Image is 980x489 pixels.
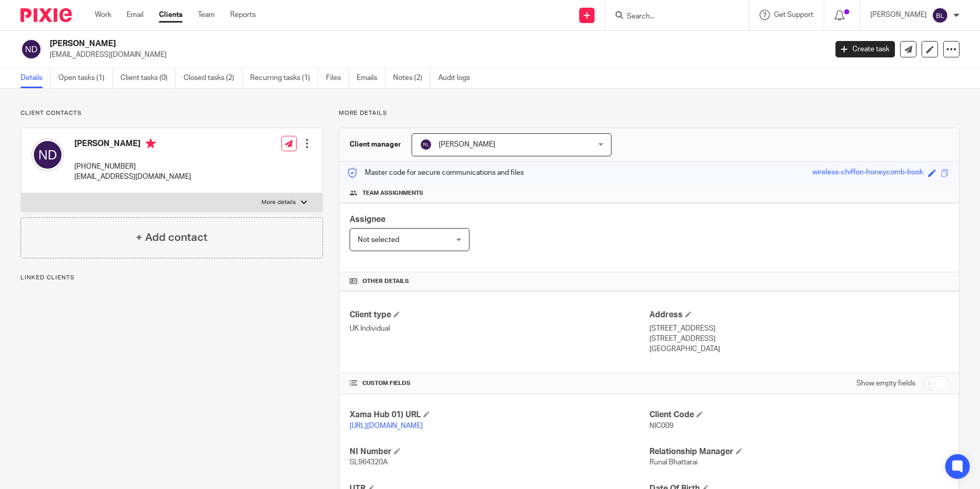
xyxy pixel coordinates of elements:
h4: Client Code [649,410,949,420]
a: [URL][DOMAIN_NAME] [350,422,423,430]
a: Audit logs [438,68,478,88]
span: Assignee [350,215,385,223]
a: Closed tasks (2) [183,68,242,88]
h4: [PERSON_NAME] [74,138,191,151]
a: Client tasks (0) [120,68,176,88]
h4: Address [649,310,949,320]
div: wireless-chiffon-honeycomb-book [812,167,923,179]
a: Open tasks (1) [58,68,113,88]
p: [EMAIL_ADDRESS][DOMAIN_NAME] [74,172,191,182]
a: Create task [835,41,895,57]
p: Client contacts [21,109,323,117]
p: [EMAIL_ADDRESS][DOMAIN_NAME] [50,50,820,60]
p: More details [339,109,959,117]
p: More details [261,198,296,207]
img: svg%3E [932,7,948,24]
a: Files [326,68,349,88]
img: Pixie [21,8,72,22]
h2: [PERSON_NAME] [50,38,666,49]
a: Details [21,68,51,88]
i: Primary [146,138,156,149]
p: Linked clients [21,274,323,282]
a: Work [95,10,111,20]
h4: Relationship Manager [649,446,949,457]
span: Not selected [358,236,399,243]
h4: NI Number [350,446,649,457]
a: Notes (2) [393,68,431,88]
img: svg%3E [21,38,42,60]
p: [PERSON_NAME] [870,10,927,20]
img: svg%3E [420,138,432,151]
h4: Client type [350,310,649,320]
a: Emails [357,68,385,88]
span: [PERSON_NAME] [439,141,495,148]
label: Show empty fields [856,378,915,389]
a: Reports [230,10,256,20]
span: Runal Bhattarai [649,459,698,466]
input: Search [626,12,718,22]
img: svg%3E [31,138,64,171]
h4: Xama Hub 01) URL [350,410,649,420]
p: [GEOGRAPHIC_DATA] [649,344,949,354]
h4: CUSTOM FIELDS [350,379,649,388]
a: Recurring tasks (1) [250,68,318,88]
p: Master code for secure communications and files [347,168,524,178]
p: [STREET_ADDRESS] [649,334,949,344]
span: Team assignments [362,189,423,197]
p: [PHONE_NUMBER] [74,161,191,172]
span: SL964320A [350,459,387,466]
p: [STREET_ADDRESS] [649,323,949,334]
a: Team [198,10,215,20]
span: Other details [362,277,409,286]
span: Get Support [774,11,813,18]
h4: + Add contact [136,230,208,246]
span: NIC009 [649,422,673,430]
h3: Client manager [350,139,401,150]
a: Clients [159,10,182,20]
p: UK Individual [350,323,649,334]
a: Email [127,10,144,20]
